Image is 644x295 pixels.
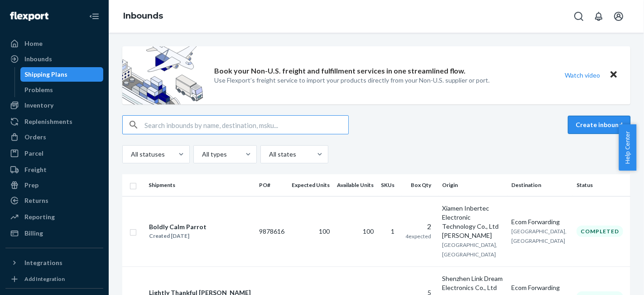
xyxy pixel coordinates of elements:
[559,69,606,82] button: Watch video
[610,7,628,25] button: Open account menu
[5,178,103,192] a: Prep
[619,124,636,171] button: Help Center
[442,204,504,240] div: Xiamen Inbertec Electronic Technology Co., Ltd [PERSON_NAME]
[24,275,65,283] div: Add Integration
[508,174,573,196] th: Destination
[24,54,52,64] div: Inbounds
[438,174,508,196] th: Origin
[145,174,255,196] th: Shipments
[5,114,103,129] a: Replenishments
[255,174,288,196] th: PO#
[24,165,47,174] div: Freight
[333,174,377,196] th: Available Units
[144,116,348,134] input: Search inbounds by name, destination, msku...
[511,217,569,226] div: Ecom Forwarding
[24,181,38,190] div: Prep
[24,212,55,221] div: Reporting
[577,226,623,237] div: Completed
[405,233,431,240] span: 4 expected
[24,196,48,205] div: Returns
[5,193,103,208] a: Returns
[214,76,490,85] p: Use Flexport’s freight service to import your products directly from your Non-U.S. supplier or port.
[573,174,630,196] th: Status
[442,241,497,258] span: [GEOGRAPHIC_DATA], [GEOGRAPHIC_DATA]
[130,150,131,159] input: All statuses
[24,149,43,158] div: Parcel
[201,150,202,159] input: All types
[24,39,43,48] div: Home
[391,227,394,235] span: 1
[608,69,620,82] button: Close
[377,174,402,196] th: SKUs
[511,228,567,244] span: [GEOGRAPHIC_DATA], [GEOGRAPHIC_DATA]
[288,174,333,196] th: Expected Units
[24,101,53,110] div: Inventory
[24,229,43,238] div: Billing
[25,70,68,79] div: Shipping Plans
[5,146,103,161] a: Parcel
[5,256,103,270] button: Integrations
[402,174,438,196] th: Box Qty
[570,7,588,25] button: Open Search Box
[590,7,608,25] button: Open notifications
[319,227,330,235] span: 100
[123,11,163,21] a: Inbounds
[149,222,207,231] div: Boldly Calm Parrot
[5,36,103,51] a: Home
[5,162,103,177] a: Freight
[20,83,104,97] a: Problems
[24,258,62,267] div: Integrations
[214,66,466,76] p: Book your Non-U.S. freight and fulfillment services in one streamlined flow.
[442,274,504,292] div: Shenzhen Link Dream Electronics Co., Ltd
[85,7,103,25] button: Close Navigation
[255,196,288,266] td: 9878616
[363,227,374,235] span: 100
[116,3,170,29] ol: breadcrumbs
[24,133,46,142] div: Orders
[25,85,53,94] div: Problems
[5,130,103,144] a: Orders
[405,221,431,232] div: 2
[5,226,103,241] a: Billing
[24,117,72,126] div: Replenishments
[268,150,269,159] input: All states
[568,116,630,134] button: Create inbound
[10,12,48,21] img: Flexport logo
[511,283,569,292] div: Ecom Forwarding
[5,274,103,285] a: Add Integration
[149,231,207,241] div: Created [DATE]
[5,52,103,66] a: Inbounds
[20,67,104,82] a: Shipping Plans
[5,98,103,113] a: Inventory
[5,210,103,224] a: Reporting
